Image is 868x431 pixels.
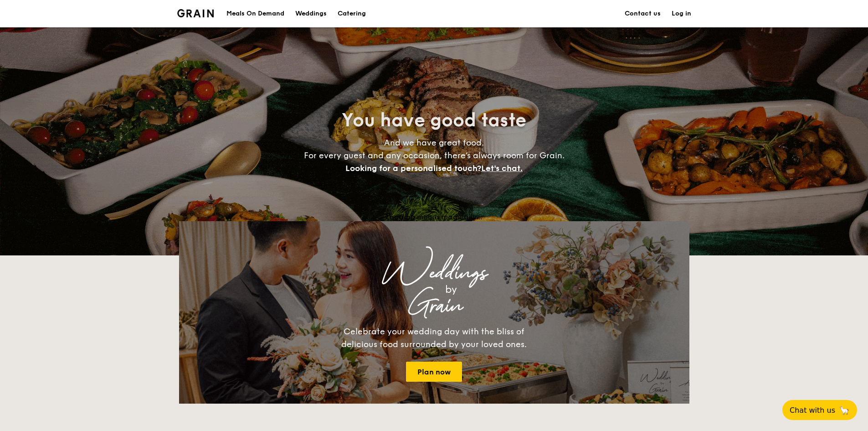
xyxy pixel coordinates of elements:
button: Chat with us🦙 [782,400,857,420]
div: by [293,281,609,298]
div: Weddings [259,265,609,281]
a: Logotype [177,9,214,17]
div: Loading menus magically... [179,213,689,221]
span: Chat with us [790,406,835,415]
img: Grain [177,9,214,17]
span: 🦙 [839,405,850,415]
a: Plan now [406,362,462,382]
div: Grain [259,298,609,314]
span: Let's chat. [481,163,523,173]
div: Celebrate your wedding day with the bliss of delicious food surrounded by your loved ones. [332,325,537,351]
